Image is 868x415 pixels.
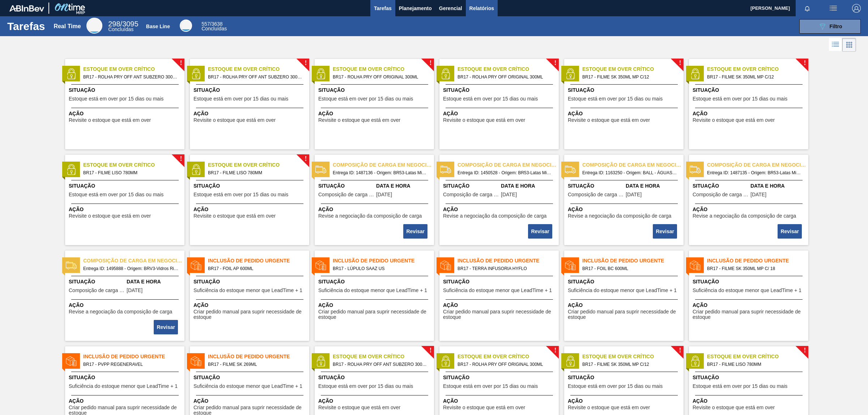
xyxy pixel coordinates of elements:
span: Situação [193,374,307,381]
div: Visão em Lista [829,38,842,52]
img: status [191,68,201,79]
img: status [66,68,77,79]
img: Logout [852,4,861,13]
span: Suficiência do estoque menor que LeadTime + 1 [318,288,427,293]
div: Real Time [54,23,81,30]
span: Concluídas [201,26,227,31]
span: Estoque em Over Crítico [83,161,184,169]
img: status [565,356,576,367]
span: Estoque em Over Crítico [83,65,184,73]
span: BR17 - FILME SK 350ML MP C/12 [707,73,803,81]
span: Estoque está em over por 15 dias ou mais [568,96,663,102]
span: Revisite o estoque que está em over [69,213,151,219]
span: ! [554,60,556,66]
span: Estoque está em over por 15 dias ou mais [443,384,538,389]
span: Situação [693,374,807,381]
span: Ação [443,301,557,309]
span: Revisite o estoque que está em over [443,117,525,123]
span: ! [804,348,806,353]
img: status [690,164,701,175]
span: 01/07/2024, [127,288,142,293]
div: Base Line [180,20,192,32]
span: Revise a negociação da composição de carga [318,213,422,219]
span: ! [554,348,556,353]
span: Estoque está em over por 15 dias ou mais [443,96,538,102]
span: 557 [201,21,210,27]
span: Entrega ID: 1487136 - Origem: BR53-Latas Minas - Destino: BR17 [333,169,428,177]
span: Relatórios [469,4,494,13]
span: Inclusão de Pedido Urgente [458,257,559,265]
img: status [690,260,701,271]
span: Estoque em Over Crítico [208,65,309,73]
span: Revisite o estoque que está em over [318,405,400,410]
span: Ação [568,110,682,117]
img: status [66,164,77,175]
span: Situação [318,374,432,381]
span: Data e Hora [501,182,557,190]
img: status [440,68,451,79]
span: Estoque em Over Crítico [582,65,684,73]
span: BR17 - ROLHA PRY OFF ANT SUBZERO 300ML [333,360,428,368]
span: Entrega ID: 1487135 - Origem: BR53-Latas Minas - Destino: BR17 [707,169,803,177]
span: ! [429,60,431,66]
span: Situação [443,278,557,286]
span: Composição de carga em negociação [582,161,684,169]
span: Entrega ID: 1163250 - Origem: BALL - ÁGUAS CLARAS (SC) - Destino: BR17 [582,169,678,177]
span: 23/04/2023, [626,192,642,197]
span: Ação [318,206,432,213]
span: Revisite o estoque que está em over [693,405,775,410]
span: Situação [568,86,682,94]
span: Composição de carga em negociação [707,161,808,169]
span: Revise a negociação da composição de carga [568,213,671,219]
span: Ação [568,206,682,213]
button: Revisar [528,224,552,239]
img: status [440,164,451,175]
span: Criar pedido manual para suprir necessidade de estoque [443,309,557,320]
button: Revisar [653,224,677,239]
span: Composição de carga em negociação [443,192,499,197]
button: Notificações [796,3,819,13]
span: Ação [693,397,807,405]
span: Estoque está em over por 15 dias ou mais [318,384,413,389]
span: Revisite o estoque que está em over [193,213,276,219]
img: status [690,68,701,79]
span: Ação [193,301,307,309]
img: userActions [829,4,838,13]
span: Ação [193,206,307,213]
span: BR17 - FILME SK 350ML MP C/12 [582,73,678,81]
span: 03/06/2024, [750,192,766,197]
span: ! [679,348,681,353]
span: Estoque está em over por 15 dias ou mais [193,192,288,197]
span: Tarefas [374,4,392,13]
img: status [191,356,201,367]
span: Situação [443,86,557,94]
span: Situação [443,374,557,381]
div: Completar tarefa: 30012984 [778,223,803,239]
div: Completar tarefa: 30012844 [654,223,678,239]
span: ! [804,60,806,66]
span: Revisite o estoque que está em over [443,405,525,410]
span: Data e Hora [626,182,682,190]
span: Suficiência do estoque menor que LeadTime + 1 [193,288,302,293]
span: Ação [69,301,183,309]
span: Situação [69,278,125,286]
div: Base Line [201,22,227,31]
img: status [191,260,201,271]
span: BR17 - ROLHA PRY OFF ORIGINAL 300ML [458,360,553,368]
span: BR17 - TERRA INFUSORIA HYFLO [458,265,553,273]
span: Estoque em Over Crítico [458,353,559,360]
h1: Tarefas [7,22,45,30]
span: Data e Hora [376,182,432,190]
span: Suficiência do estoque menor que LeadTime + 1 [193,384,302,389]
span: BR17 - PVPP REGENERAVEL [83,360,179,368]
span: Estoque em Over Crítico [333,353,434,360]
span: Ação [693,110,807,117]
span: BR17 - ROLHA PRY OFF ORIGINAL 300ML [333,73,428,81]
span: Suficiência do estoque menor que LeadTime + 1 [69,384,178,389]
span: Situação [318,86,432,94]
span: Situação [69,182,183,190]
button: Revisar [778,224,802,239]
img: status [565,68,576,79]
span: Composição de carga em negociação [333,161,434,169]
img: status [440,260,451,271]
